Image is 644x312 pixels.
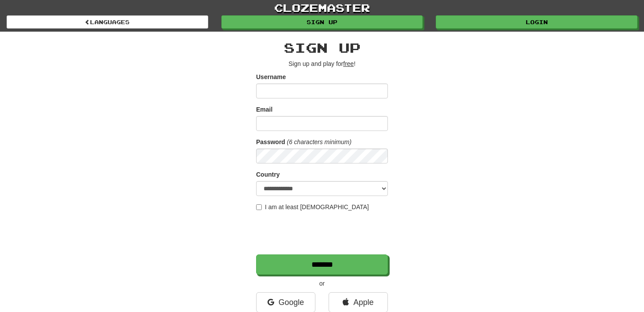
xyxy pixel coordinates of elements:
[221,15,423,29] a: Sign up
[256,59,388,68] p: Sign up and play for !
[7,15,208,29] a: Languages
[256,170,280,179] label: Country
[436,15,637,29] a: Login
[256,203,369,211] label: I am at least [DEMOGRAPHIC_DATA]
[256,105,272,114] label: Email
[287,138,351,145] em: (6 characters minimum)
[256,40,388,55] h2: Sign up
[256,204,262,210] input: I am at least [DEMOGRAPHIC_DATA]
[343,60,354,67] u: free
[256,216,390,250] iframe: reCAPTCHA
[256,279,388,288] p: or
[256,138,285,146] label: Password
[256,73,286,81] label: Username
